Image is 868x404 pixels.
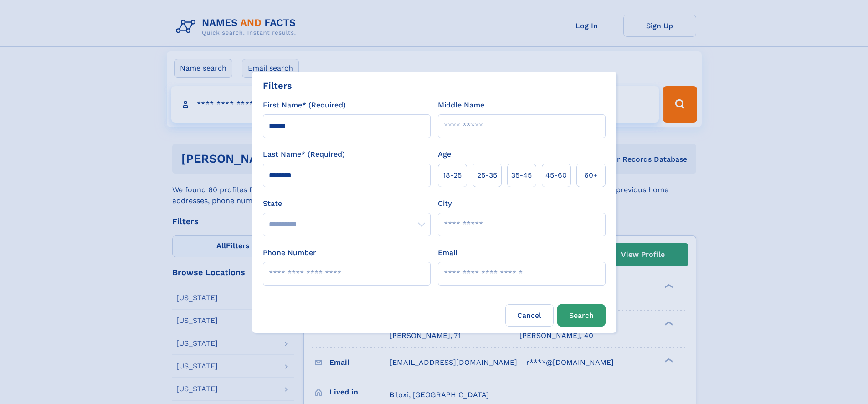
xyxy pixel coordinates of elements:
[263,247,316,258] label: Phone Number
[477,170,497,181] span: 25‑35
[438,100,484,111] label: Middle Name
[263,100,346,111] label: First Name* (Required)
[438,247,457,258] label: Email
[511,170,532,181] span: 35‑45
[584,170,598,181] span: 60+
[263,149,345,160] label: Last Name* (Required)
[443,170,462,181] span: 18‑25
[263,198,431,209] label: State
[545,170,567,181] span: 45‑60
[263,79,292,92] div: Filters
[505,304,554,327] label: Cancel
[557,304,606,327] button: Search
[438,198,452,209] label: City
[438,149,451,160] label: Age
